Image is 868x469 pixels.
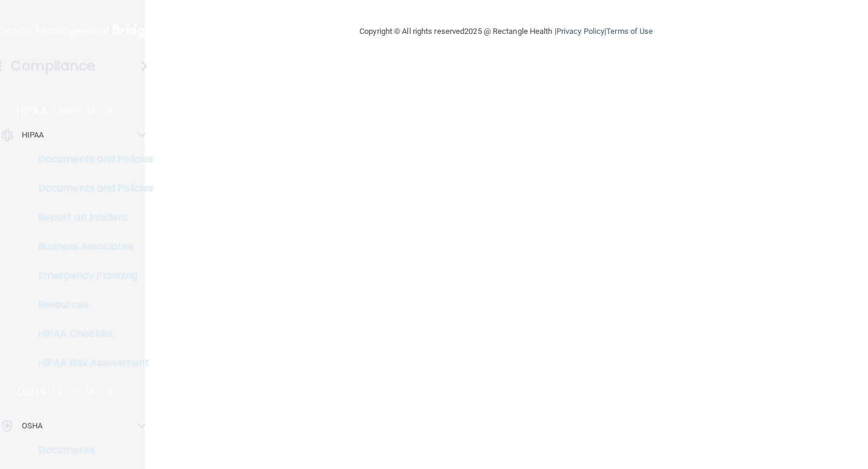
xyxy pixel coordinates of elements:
p: Learn More! [53,385,117,399]
p: Documents [8,444,173,456]
p: HIPAA Risk Assessment [8,357,173,369]
p: OSHA [22,419,42,433]
p: Report an Incident [8,211,173,224]
p: Resources [8,299,173,311]
p: HIPAA Checklist [8,328,173,340]
p: HIPAA [16,104,47,118]
p: Documents and Policies [8,182,173,195]
p: Documents and Policies [8,153,173,165]
p: Business Associates [8,241,173,253]
p: HIPAA [22,128,44,142]
h4: Compliance [11,58,95,75]
a: Privacy Policy [556,27,604,36]
p: Emergency Planning [8,270,173,282]
p: Learn More! [53,104,118,118]
div: Copyright © All rights reserved 2025 @ Rectangle Health | | [285,12,727,51]
a: Terms of Use [606,27,653,36]
p: OSHA [16,385,47,399]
